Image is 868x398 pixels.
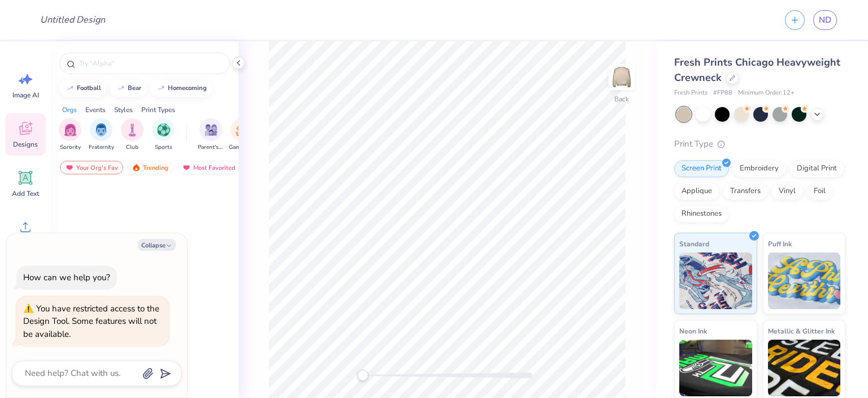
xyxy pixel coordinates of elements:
[732,160,786,177] div: Embroidery
[150,80,212,97] button: homecoming
[89,118,114,152] div: filter for Fraternity
[110,80,146,97] button: bear
[806,183,833,200] div: Foil
[357,370,368,381] div: Accessibility label
[679,340,752,396] img: Neon Ink
[85,105,106,115] div: Events
[198,143,224,152] span: Parent's Weekend
[62,105,77,115] div: Orgs
[679,325,707,337] span: Neon Ink
[679,253,752,309] img: Standard
[59,118,81,152] button: filter button
[813,10,837,30] a: ND
[152,118,175,152] button: filter button
[141,105,175,115] div: Print Types
[121,118,144,152] div: filter for Club
[157,123,170,136] img: Sports Image
[89,143,114,152] span: Fraternity
[738,88,795,98] span: Minimum Order: 12 +
[768,340,841,396] img: Metallic & Glitter Ink
[157,85,166,92] img: trend_line.gif
[674,160,729,177] div: Screen Print
[679,238,709,250] span: Standard
[128,85,141,91] div: bear
[77,85,101,91] div: football
[12,91,39,100] span: Image AI
[771,183,803,200] div: Vinyl
[168,85,207,91] div: homecoming
[132,164,141,172] img: trending.gif
[64,123,77,136] img: Sorority Image
[23,272,110,283] div: How can we help you?
[768,253,841,309] img: Puff Ink
[126,123,138,136] img: Club Image
[229,118,255,152] button: filter button
[205,123,218,136] img: Parent's Weekend Image
[126,143,138,152] span: Club
[155,143,172,152] span: Sports
[674,183,719,200] div: Applique
[614,94,629,104] div: Back
[152,118,175,152] div: filter for Sports
[198,118,224,152] button: filter button
[198,118,224,152] div: filter for Parent's Weekend
[60,161,123,174] div: Your Org's Fav
[127,161,173,174] div: Trending
[768,238,792,250] span: Puff Ink
[13,140,38,149] span: Designs
[182,164,191,172] img: most_fav.gif
[229,143,255,152] span: Game Day
[674,138,845,151] div: Print Type
[121,118,144,152] button: filter button
[116,85,125,92] img: trend_line.gif
[713,88,732,98] span: # FP88
[78,58,223,69] input: Try "Alpha"
[59,80,106,97] button: football
[95,123,107,136] img: Fraternity Image
[66,85,75,92] img: trend_line.gif
[31,8,114,31] input: Untitled Design
[138,239,176,251] button: Collapse
[114,105,133,115] div: Styles
[89,118,114,152] button: filter button
[229,118,255,152] div: filter for Game Day
[789,160,844,177] div: Digital Print
[610,66,633,88] img: Back
[65,164,74,172] img: most_fav.gif
[12,189,39,198] span: Add Text
[59,118,81,152] div: filter for Sorority
[768,325,835,337] span: Metallic & Glitter Ink
[674,55,840,84] span: Fresh Prints Chicago Heavyweight Crewneck
[674,88,708,98] span: Fresh Prints
[236,123,249,136] img: Game Day Image
[723,183,768,200] div: Transfers
[819,14,831,27] span: ND
[674,206,729,222] div: Rhinestones
[177,161,241,174] div: Most Favorited
[23,303,159,340] div: You have restricted access to the Design Tool. Some features will not be available.
[60,143,81,152] span: Sorority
